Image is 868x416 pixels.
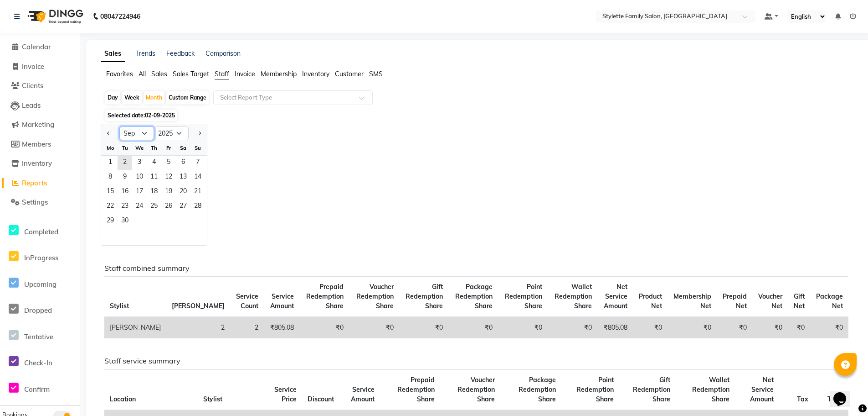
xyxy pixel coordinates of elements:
a: Sales [101,46,125,62]
span: 21 [190,185,205,200]
div: Fr [161,141,176,155]
span: 20 [176,185,190,200]
td: ₹0 [448,317,498,338]
span: [PERSON_NAME] [172,302,225,310]
span: 14 [190,170,205,185]
a: Marketing [2,120,77,130]
span: Discount [308,395,334,403]
span: 11 [147,170,161,185]
div: Sunday, September 28, 2025 [190,200,205,214]
a: Trends [136,49,155,58]
span: Net Service Amount [604,283,627,310]
span: Staff [215,70,229,78]
td: ₹0 [349,317,399,338]
span: Members [22,140,51,148]
h6: Staff service summary [104,357,848,365]
td: 2 [166,317,230,338]
span: Tax [797,395,808,403]
span: Product Net [639,292,662,310]
span: Prepaid Redemption Share [397,376,435,403]
span: Invoice [22,62,44,71]
a: Comparison [205,49,241,58]
span: Sales [151,70,167,78]
span: 30 [118,214,132,229]
td: ₹0 [498,317,548,338]
div: Wednesday, September 24, 2025 [132,200,147,214]
span: Upcoming [24,280,56,289]
span: 29 [103,214,118,229]
span: Gift Net [794,292,805,310]
td: ₹0 [810,317,848,338]
div: Monday, September 8, 2025 [103,170,118,185]
span: Wallet Redemption Share [555,283,592,310]
div: Sunday, September 14, 2025 [190,170,205,185]
div: Saturday, September 13, 2025 [176,170,190,185]
div: Tuesday, September 30, 2025 [118,214,132,229]
img: logo [23,4,86,29]
td: ₹0 [633,317,668,338]
div: Th [147,141,161,155]
div: Saturday, September 20, 2025 [176,185,190,200]
span: 4 [147,156,161,170]
a: Clients [2,81,77,91]
div: Thursday, September 25, 2025 [147,200,161,214]
span: Tentative [24,332,53,341]
td: [PERSON_NAME] [104,317,166,338]
span: Clients [22,81,43,90]
span: Package Redemption Share [519,376,556,403]
span: Service Count [236,292,258,310]
span: 12 [161,170,176,185]
div: Month [144,91,164,104]
span: Gift Redemption Share [633,376,670,403]
div: Tuesday, September 23, 2025 [118,200,132,214]
div: Tuesday, September 2, 2025 [118,156,132,170]
div: Monday, September 1, 2025 [103,156,118,170]
span: 18 [147,185,161,200]
span: 25 [147,200,161,214]
div: Wednesday, September 3, 2025 [132,156,147,170]
span: Reports [22,179,47,187]
span: All [139,70,146,78]
span: 26 [161,200,176,214]
a: Leads [2,100,77,111]
td: ₹0 [548,317,597,338]
td: ₹0 [668,317,717,338]
button: Previous month [105,126,112,141]
span: Service Price [274,385,297,403]
b: 08047224946 [100,4,140,29]
span: 2 [118,156,132,170]
span: Voucher Redemption Share [457,376,495,403]
span: 22 [103,200,118,214]
div: Wednesday, September 17, 2025 [132,185,147,200]
div: Monday, September 22, 2025 [103,200,118,214]
div: Sunday, September 21, 2025 [190,185,205,200]
a: Feedback [166,49,195,58]
div: Friday, September 26, 2025 [161,200,176,214]
select: Select month [119,126,154,140]
span: 23 [118,200,132,214]
span: Customer [335,70,364,78]
span: 19 [161,185,176,200]
span: Net Service Amount [750,376,774,403]
div: Custom Range [166,91,209,104]
span: InProgress [24,253,58,262]
span: SMS [369,70,383,78]
span: Total [827,395,843,403]
span: Calendar [22,42,51,51]
td: ₹0 [788,317,810,338]
div: Mo [103,141,118,155]
span: 13 [176,170,190,185]
span: Inventory [302,70,329,78]
a: Calendar [2,42,77,53]
div: Week [122,91,142,104]
span: 3 [132,156,147,170]
span: Package Redemption Share [455,283,493,310]
select: Select year [154,126,189,140]
span: Sales Target [173,70,209,78]
span: Stylist [203,395,222,403]
span: Marketing [22,120,54,129]
span: 7 [190,156,205,170]
span: 17 [132,185,147,200]
div: We [132,141,147,155]
div: Tuesday, September 16, 2025 [118,185,132,200]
